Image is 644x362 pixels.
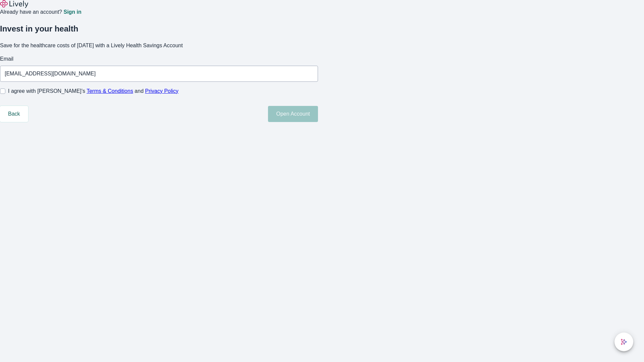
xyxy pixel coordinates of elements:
a: Terms & Conditions [87,88,133,94]
a: Privacy Policy [145,88,179,94]
button: chat [614,333,633,351]
a: Sign in [63,9,81,15]
span: I agree with [PERSON_NAME]’s and [8,87,178,95]
svg: Lively AI Assistant [621,339,627,345]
